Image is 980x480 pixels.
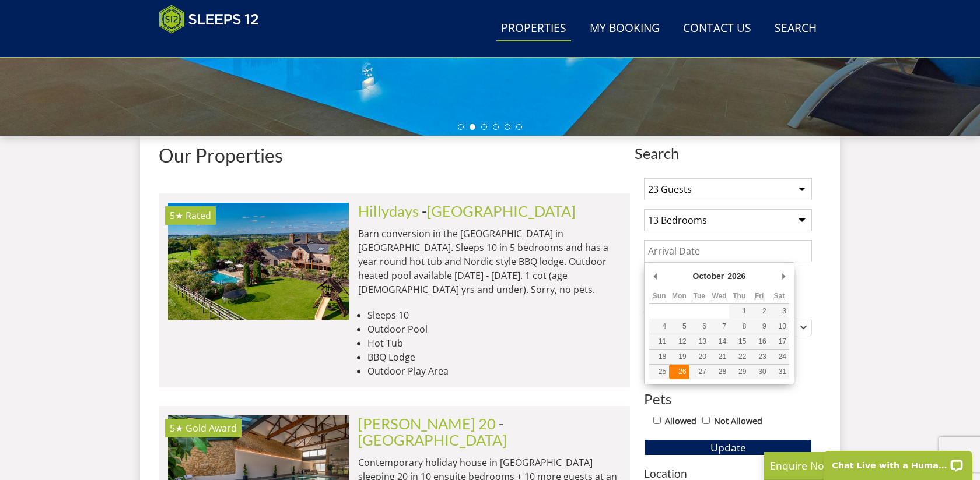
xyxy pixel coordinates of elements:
button: 26 [669,365,689,379]
button: 16 [749,334,769,349]
button: 24 [769,350,789,364]
button: 19 [669,350,689,364]
button: 6 [689,319,709,334]
span: Hillydays has a 5 star rating under the Quality in Tourism Scheme [170,209,183,222]
h3: Pets [644,391,812,407]
div: 2026 [726,267,747,285]
abbr: Tuesday [693,292,705,300]
h1: Our Properties [159,145,630,165]
a: Hillydays [358,202,419,220]
li: Outdoor Pool [367,322,621,336]
button: 28 [709,365,729,379]
button: 12 [669,334,689,349]
a: [GEOGRAPHIC_DATA] [358,431,507,449]
button: Previous Month [649,267,661,285]
button: 11 [649,334,669,349]
input: Arrival Date [644,240,812,262]
button: 18 [649,350,669,364]
span: Search [635,145,821,161]
button: 5 [669,319,689,334]
abbr: Friday [755,292,764,300]
button: 1 [729,304,749,319]
button: 4 [649,319,669,334]
img: hillydays-holiday-home-accommodation-devon-sleeping-10.original.jpg [168,203,349,319]
button: 29 [729,365,749,379]
iframe: Customer reviews powered by Trustpilot [153,41,275,51]
button: 20 [689,350,709,364]
button: 22 [729,350,749,364]
a: 5★ Rated [168,203,349,319]
abbr: Sunday [653,292,666,300]
button: 3 [769,304,789,319]
p: Barn conversion in the [GEOGRAPHIC_DATA] in [GEOGRAPHIC_DATA]. Sleeps 10 in 5 bedrooms and has a ... [358,227,621,297]
a: Properties [496,16,571,42]
a: [GEOGRAPHIC_DATA] [427,202,576,220]
iframe: LiveChat chat widget [816,443,980,480]
button: 13 [689,334,709,349]
button: 7 [709,319,729,334]
label: Allowed [665,415,696,428]
a: Search [770,16,821,42]
li: Sleeps 10 [367,308,621,322]
span: - [422,202,576,220]
button: 17 [769,334,789,349]
span: Churchill 20 has been awarded a Gold Award by Visit England [185,422,237,435]
abbr: Monday [672,292,687,300]
button: 30 [749,365,769,379]
p: Enquire Now [770,458,945,473]
abbr: Wednesday [712,292,726,300]
a: [PERSON_NAME] 20 [358,415,496,432]
button: 25 [649,365,669,379]
label: Not Allowed [714,415,762,428]
a: My Booking [585,16,664,42]
button: 27 [689,365,709,379]
button: 8 [729,319,749,334]
button: Next Month [778,267,789,285]
li: Hot Tub [367,336,621,350]
div: October [691,267,726,285]
button: 31 [769,365,789,379]
li: Outdoor Play Area [367,364,621,378]
h3: Location [644,467,812,479]
button: 2 [749,304,769,319]
button: 23 [749,350,769,364]
button: 21 [709,350,729,364]
span: Update [710,440,746,454]
span: - [358,415,507,449]
button: Update [644,439,812,456]
button: 10 [769,319,789,334]
button: 14 [709,334,729,349]
span: Churchill 20 has a 5 star rating under the Quality in Tourism Scheme [170,422,183,435]
abbr: Thursday [733,292,745,300]
button: 15 [729,334,749,349]
li: BBQ Lodge [367,350,621,364]
abbr: Saturday [774,292,785,300]
button: 9 [749,319,769,334]
a: Contact Us [678,16,756,42]
span: Rated [185,209,211,222]
img: Sleeps 12 [159,5,259,34]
